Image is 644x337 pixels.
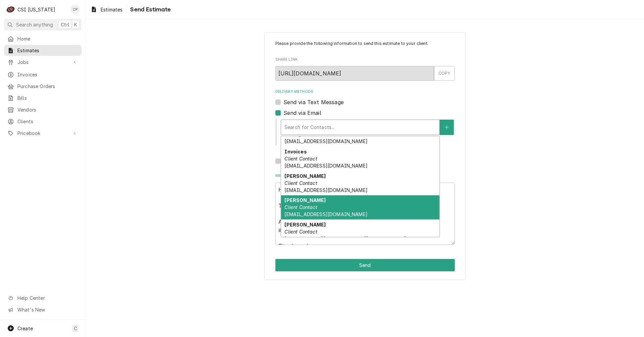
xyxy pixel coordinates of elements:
strong: Invoices [284,149,307,154]
label: Delivery Methods [275,89,455,94]
span: Invoices [17,71,78,78]
label: Send via Email [283,109,321,117]
em: Client Contact [284,229,317,234]
span: Ctrl [61,21,69,28]
div: Button Group Row [275,259,455,271]
span: Estimates [101,6,122,13]
div: C [6,5,15,14]
a: Go to What's New [4,304,82,315]
span: [EMAIL_ADDRESS][DOMAIN_NAME] [284,163,367,168]
div: Share Link [275,57,455,81]
span: What's New [17,306,77,313]
svg: Create New Contact [445,125,449,130]
a: Vendors [4,104,82,115]
span: Clients [17,118,78,125]
button: Send [275,259,455,271]
button: Search anythingCtrlK [4,19,82,30]
a: Estimates [4,45,82,56]
label: Message to Client [275,173,455,179]
span: Search anything [16,21,53,28]
div: CSI Kentucky's Avatar [6,5,15,14]
span: Pricebook [17,130,68,137]
span: Estimates [17,47,78,54]
span: Home [17,35,78,42]
a: Invoices [4,69,82,80]
span: [PERSON_NAME][EMAIL_ADDRESS][DOMAIN_NAME] [284,236,406,242]
div: Button Group [275,259,455,271]
span: Vendors [17,106,78,113]
div: CP [70,5,80,14]
a: Purchase Orders [4,81,82,92]
p: Please provide the following information to send this estimate to your client. [275,41,455,47]
button: Create New Contact [440,120,454,135]
label: Send via Text Message [283,98,344,106]
span: Jobs [17,59,68,66]
a: Go to Jobs [4,57,82,68]
button: COPY [434,66,455,81]
span: Send Estimate [128,5,171,14]
span: [EMAIL_ADDRESS][DOMAIN_NAME] [284,211,367,217]
em: Client Contact [284,204,317,210]
span: C [74,325,77,332]
span: Create [17,326,33,331]
span: Purchase Orders [17,83,78,90]
span: Bills [17,94,78,102]
span: K [74,21,77,28]
div: Delivery Methods [275,89,455,165]
strong: [PERSON_NAME] [284,197,326,203]
em: Client Contact [284,156,317,161]
a: Home [4,33,82,44]
div: Estimate Send Form [275,41,455,245]
a: Bills [4,92,82,104]
em: Client Contact [284,180,317,186]
a: Clients [4,116,82,127]
a: Go to Help Center [4,292,82,304]
div: Message to Client [275,173,455,245]
div: Estimate Send [264,32,466,280]
strong: [PERSON_NAME] [284,173,326,179]
strong: [PERSON_NAME] [284,222,326,227]
a: Estimates [88,4,125,15]
textarea: Hello, Thank you for choosing CSI! Attached is a quote for repairs. Please let us know when appro... [275,183,455,245]
div: Craig Pierce's Avatar [70,5,80,14]
label: Share Link [275,57,455,62]
span: [EMAIL_ADDRESS][DOMAIN_NAME] [284,187,367,193]
div: CSI [US_STATE] [17,6,55,13]
span: Help Center [17,294,77,301]
span: [EMAIL_ADDRESS][DOMAIN_NAME] [284,138,367,144]
a: Go to Pricebook [4,128,82,139]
